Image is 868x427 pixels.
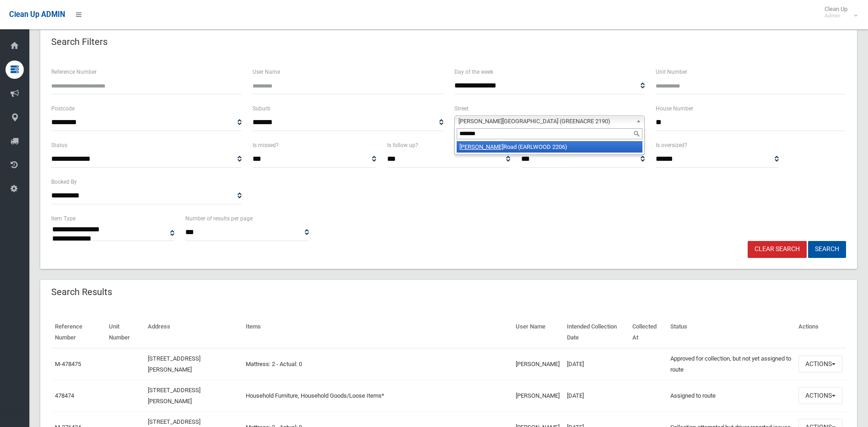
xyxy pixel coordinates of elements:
[253,104,270,114] label: Suburb
[242,348,512,380] td: Mattress: 2 - Actual: 0
[656,140,687,150] label: Is oversized?
[51,177,77,187] label: Booked By
[798,356,842,372] button: Actions
[253,67,280,77] label: User Name
[148,387,200,405] a: [STREET_ADDRESS][PERSON_NAME]
[144,317,242,348] th: Address
[656,67,687,77] label: Unit Number
[459,143,503,150] em: [PERSON_NAME]
[242,317,512,348] th: Items
[656,104,693,114] label: House Number
[512,348,563,380] td: [PERSON_NAME]
[51,317,105,348] th: Reference Number
[105,317,144,348] th: Unit Number
[563,317,629,348] th: Intended Collection Date
[454,67,493,77] label: Day of the week
[55,392,74,399] a: 478474
[512,317,563,348] th: User Name
[825,12,847,19] small: Admin
[253,140,279,150] label: Is missed?
[242,380,512,411] td: Household Furniture, Household Goods/Loose Items*
[808,241,846,258] button: Search
[51,140,67,150] label: Status
[748,241,807,258] a: Clear Search
[55,361,81,367] a: M-478475
[667,317,795,348] th: Status
[667,348,795,380] td: Approved for collection, but not yet assigned to route
[629,317,667,348] th: Collected At
[454,104,469,114] label: Street
[51,67,97,77] label: Reference Number
[563,348,629,380] td: [DATE]
[563,380,629,411] td: [DATE]
[458,116,632,127] span: [PERSON_NAME][GEOGRAPHIC_DATA] (GREENACRE 2190)
[40,283,123,301] header: Search Results
[185,213,253,224] label: Number of results per page
[148,355,200,373] a: [STREET_ADDRESS][PERSON_NAME]
[795,317,846,348] th: Actions
[798,387,842,404] button: Actions
[667,380,795,411] td: Assigned to route
[457,141,642,153] li: Road (EARLWOOD 2206)
[820,5,857,19] span: Clean Up
[387,140,418,150] label: Is follow up?
[9,10,65,19] span: Clean Up ADMIN
[51,104,75,114] label: Postcode
[512,380,563,411] td: [PERSON_NAME]
[51,213,75,224] label: Item Type
[40,33,119,51] header: Search Filters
